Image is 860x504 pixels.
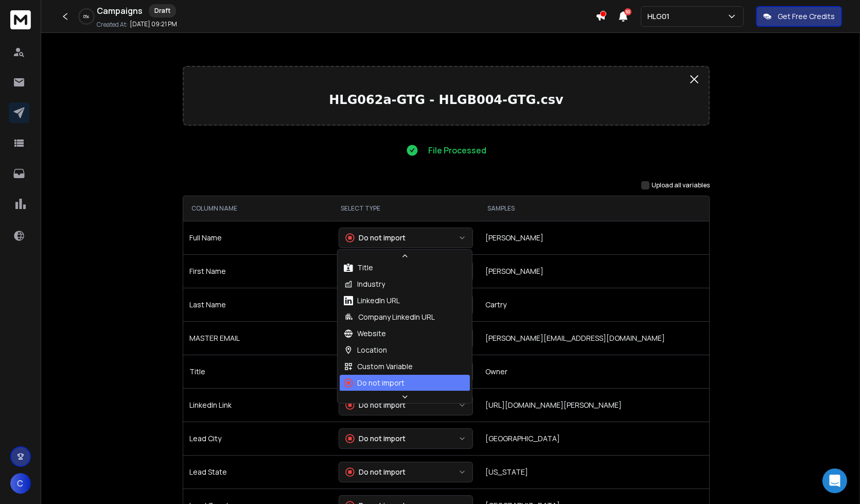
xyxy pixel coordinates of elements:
[183,422,332,455] td: Lead City
[778,11,835,22] p: Get Free Credits
[97,5,143,17] h1: Campaigns
[183,355,332,388] td: Title
[183,321,332,355] td: MASTER EMAIL
[344,279,385,289] div: Industry
[344,345,387,355] div: Location
[183,221,332,254] td: Full Name
[429,144,487,157] p: File Processed
[345,400,406,410] div: Do not import
[345,233,406,243] div: Do not import
[624,8,631,15] span: 50
[652,181,710,189] label: Upload all variables
[479,422,709,455] td: [GEOGRAPHIC_DATA]
[479,388,709,422] td: [URL][DOMAIN_NAME][PERSON_NAME]
[130,20,177,28] p: [DATE] 09:21 PM
[97,21,128,29] p: Created At:
[479,288,709,321] td: Cartry
[183,254,332,288] td: First Name
[192,92,700,108] p: HLG062a-GTG - HLGB004-GTG.csv
[149,4,176,18] div: Draft
[183,455,332,489] td: Lead State
[344,296,400,306] div: LinkedIn URL
[822,468,847,493] div: Open Intercom Messenger
[479,254,709,288] td: [PERSON_NAME]
[344,312,435,322] div: Company LinkedIn URL
[479,321,709,355] td: [PERSON_NAME][EMAIL_ADDRESS][DOMAIN_NAME]
[647,11,674,22] p: HLG01
[479,221,709,254] td: [PERSON_NAME]
[479,355,709,388] td: Owner
[183,196,332,221] th: COLUMN NAME
[344,378,405,388] div: Do not import
[479,455,709,489] td: [US_STATE]
[332,196,479,221] th: SELECT TYPE
[183,388,332,422] td: LinkedIn Link
[479,196,709,221] th: SAMPLES
[10,473,31,494] span: C
[345,467,406,477] div: Do not import
[344,328,386,339] div: Website
[183,288,332,321] td: Last Name
[344,361,413,372] div: Custom Variable
[345,433,406,444] div: Do not import
[344,263,373,273] div: Title
[84,13,90,20] p: 0 %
